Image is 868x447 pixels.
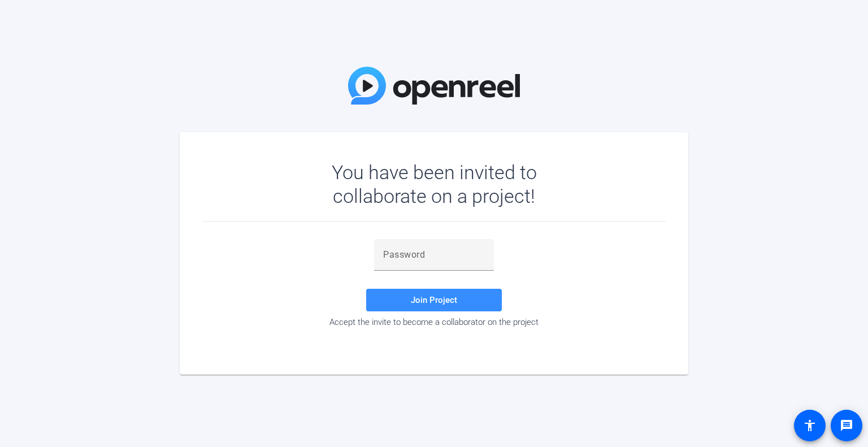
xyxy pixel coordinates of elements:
[348,67,520,105] img: OpenReel Logo
[411,295,457,305] span: Join Project
[803,419,817,432] mat-icon: accessibility
[383,248,485,262] input: Password
[366,289,502,311] button: Join Project
[299,160,570,208] div: You have been invited to collaborate on a project!
[202,317,666,327] div: Accept the invite to become a collaborator on the project
[840,419,853,432] mat-icon: message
